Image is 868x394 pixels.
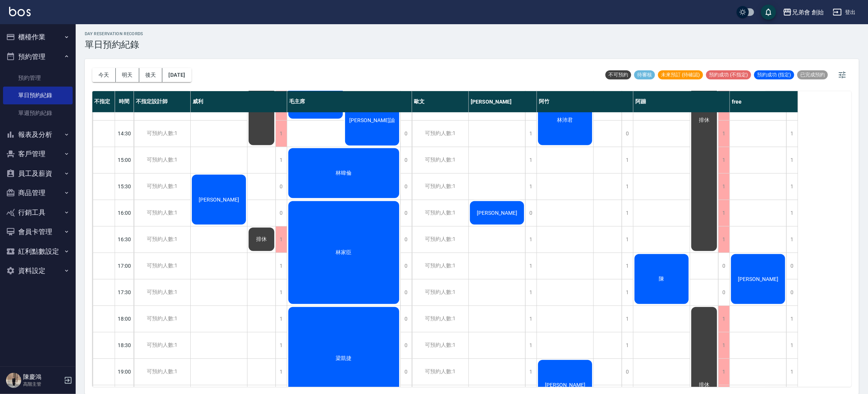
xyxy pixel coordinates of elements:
[275,226,287,253] div: 1
[622,359,633,385] div: 0
[3,164,73,183] button: 員工及薪資
[115,120,134,147] div: 14:30
[197,197,241,203] span: [PERSON_NAME]
[780,5,827,20] button: 兄弟會 創始
[400,121,412,147] div: 0
[400,332,412,358] div: 0
[275,359,287,385] div: 1
[830,5,859,19] button: 登出
[786,279,798,306] div: 0
[718,279,730,306] div: 0
[3,183,73,203] button: 商品管理
[92,68,116,82] button: 今天
[412,91,469,112] div: 歐文
[412,200,468,226] div: 可預約人數:1
[3,69,73,87] a: 預約管理
[334,249,353,256] span: 林家臣
[697,382,711,388] span: 排休
[400,306,412,332] div: 0
[115,306,134,332] div: 18:00
[275,147,287,173] div: 1
[797,71,828,78] span: 已完成預約
[556,117,575,124] span: 林沛君
[275,121,287,147] div: 1
[622,121,633,147] div: 0
[730,91,798,112] div: free
[134,226,190,253] div: 可預約人數:1
[400,147,412,173] div: 0
[786,226,798,253] div: 1
[6,373,21,388] img: Person
[605,71,631,78] span: 不可預約
[525,279,537,306] div: 1
[3,87,73,104] a: 單日預約紀錄
[412,147,468,173] div: 可預約人數:1
[786,200,798,226] div: 1
[400,279,412,306] div: 0
[412,253,468,279] div: 可預約人數:1
[537,91,633,112] div: 阿竹
[412,306,468,332] div: 可預約人數:1
[622,253,633,279] div: 1
[525,359,537,385] div: 1
[525,253,537,279] div: 1
[543,382,587,388] span: [PERSON_NAME]
[348,117,397,124] span: [PERSON_NAME]諭
[162,68,191,82] button: [DATE]
[525,226,537,253] div: 1
[792,8,824,17] div: 兄弟會 創始
[3,144,73,164] button: 客戶管理
[92,91,115,112] div: 不指定
[115,147,134,173] div: 15:00
[412,359,468,385] div: 可預約人數:1
[115,358,134,385] div: 19:00
[134,174,190,200] div: 可預約人數:1
[191,91,287,112] div: 威利
[23,373,62,381] h5: 陳慶鴻
[134,121,190,147] div: 可預約人數:1
[275,200,287,226] div: 0
[3,27,73,47] button: 櫃檯作業
[400,174,412,200] div: 0
[525,174,537,200] div: 1
[622,174,633,200] div: 1
[3,203,73,222] button: 行銷工具
[115,226,134,253] div: 16:30
[525,306,537,332] div: 1
[400,200,412,226] div: 0
[658,71,703,78] span: 未來預訂 (待確認)
[115,200,134,226] div: 16:00
[475,210,519,216] span: [PERSON_NAME]
[718,121,730,147] div: 1
[622,332,633,358] div: 1
[786,174,798,200] div: 1
[334,355,353,362] span: 梁凱捷
[718,253,730,279] div: 0
[400,253,412,279] div: 0
[23,381,62,388] p: 高階主管
[761,5,776,20] button: save
[622,200,633,226] div: 1
[658,276,666,282] span: 陳
[412,121,468,147] div: 可預約人數:1
[525,200,537,226] div: 0
[718,226,730,253] div: 1
[9,7,31,16] img: Logo
[134,332,190,358] div: 可預約人數:1
[412,226,468,253] div: 可預約人數:1
[3,104,73,122] a: 單週預約紀錄
[622,226,633,253] div: 1
[115,253,134,279] div: 17:00
[275,279,287,306] div: 1
[469,91,537,112] div: [PERSON_NAME]
[622,147,633,173] div: 1
[412,279,468,306] div: 可預約人數:1
[275,332,287,358] div: 1
[334,170,353,177] span: 林暐倫
[134,253,190,279] div: 可預約人數:1
[116,68,139,82] button: 明天
[622,306,633,332] div: 1
[115,332,134,358] div: 18:30
[525,332,537,358] div: 1
[85,31,143,36] h2: day Reservation records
